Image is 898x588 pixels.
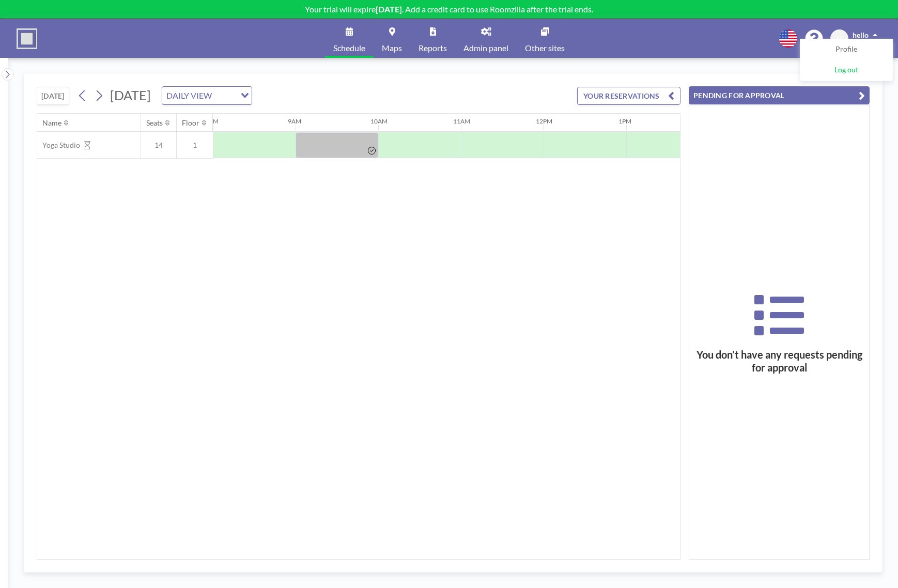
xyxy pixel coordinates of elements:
span: H [837,34,842,43]
button: PENDING FOR APPROVAL [689,86,870,104]
span: DAILY VIEW [164,89,214,102]
div: 10AM [370,117,388,125]
h3: You don’t have any requests pending for approval [689,348,869,374]
div: Name [42,118,61,128]
input: Search for option [215,89,235,102]
div: 11AM [453,117,470,125]
button: [DATE] [37,87,69,105]
b: [DATE] [376,4,402,14]
button: YOUR RESERVATIONS [577,87,680,105]
span: Admin panel [463,44,508,52]
span: 14 [141,141,176,150]
span: Profile [835,44,857,55]
span: [DATE] [110,87,151,103]
div: Search for option [162,87,252,104]
img: organization-logo [17,28,37,49]
span: Maps [382,44,402,52]
a: Admin panel [455,19,517,58]
span: Other sites [525,44,565,52]
span: Schedule [333,44,365,52]
a: Other sites [517,19,573,58]
a: Reports [410,19,455,58]
span: Reports [419,44,447,52]
div: 1PM [618,117,631,125]
a: Maps [374,19,410,58]
div: 12PM [536,117,552,125]
a: Profile [800,39,892,60]
span: 1 [177,141,213,150]
a: Schedule [325,19,374,58]
div: 9AM [288,117,301,125]
a: Log out [800,60,892,81]
div: Seats [146,118,163,128]
span: hello [853,30,869,39]
div: Floor [182,118,199,128]
span: Log out [834,65,858,75]
span: Yoga Studio [37,141,80,150]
